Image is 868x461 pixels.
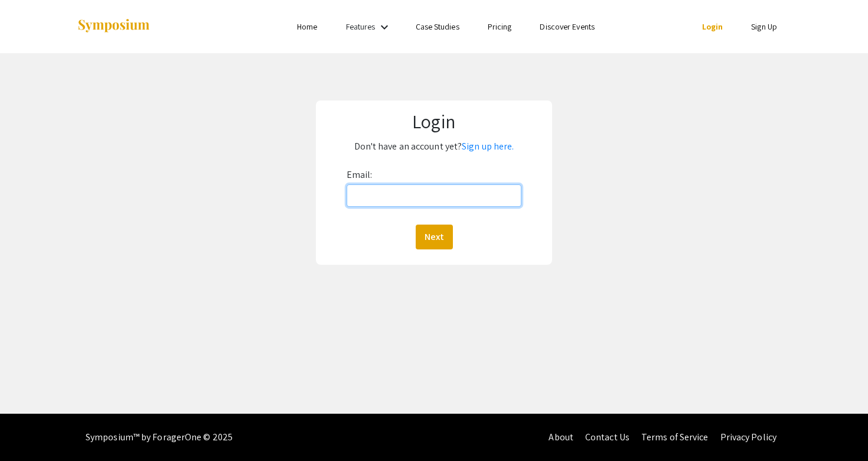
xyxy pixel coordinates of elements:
a: Login [702,21,723,32]
a: Features [346,21,376,32]
label: Email: [347,165,373,184]
div: Symposium™ by ForagerOne © 2025 [86,414,233,461]
mat-icon: Expand Features list [377,20,391,34]
a: Home [297,21,317,32]
a: About [549,431,573,443]
p: Don't have an account yet? [325,137,544,156]
a: Discover Events [540,21,595,32]
a: Case Studies [416,21,459,32]
img: Symposium by ForagerOne [77,18,151,34]
a: Terms of Service [641,431,709,443]
button: Next [416,225,453,249]
h1: Login [325,110,544,132]
iframe: Chat [9,408,50,452]
a: Sign up here. [462,140,514,152]
a: Contact Us [585,431,629,443]
a: Privacy Policy [720,431,776,443]
a: Sign Up [751,21,777,32]
a: Pricing [488,21,512,32]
